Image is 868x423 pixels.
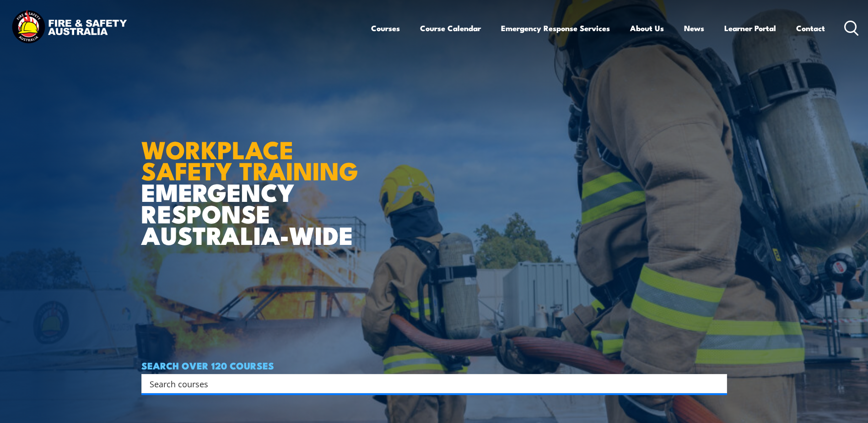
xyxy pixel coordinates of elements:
button: Search magnifier button [711,377,724,390]
h4: SEARCH OVER 120 COURSES [141,360,727,370]
a: Contact [796,16,825,40]
a: Course Calendar [420,16,481,40]
a: Learner Portal [724,16,776,40]
input: Search input [150,377,707,390]
a: Emergency Response Services [501,16,610,40]
strong: WORKPLACE SAFETY TRAINING [141,130,358,189]
a: News [684,16,704,40]
form: Search form [151,377,709,390]
h1: EMERGENCY RESPONSE AUSTRALIA-WIDE [141,115,365,245]
a: Courses [371,16,400,40]
a: About Us [630,16,664,40]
